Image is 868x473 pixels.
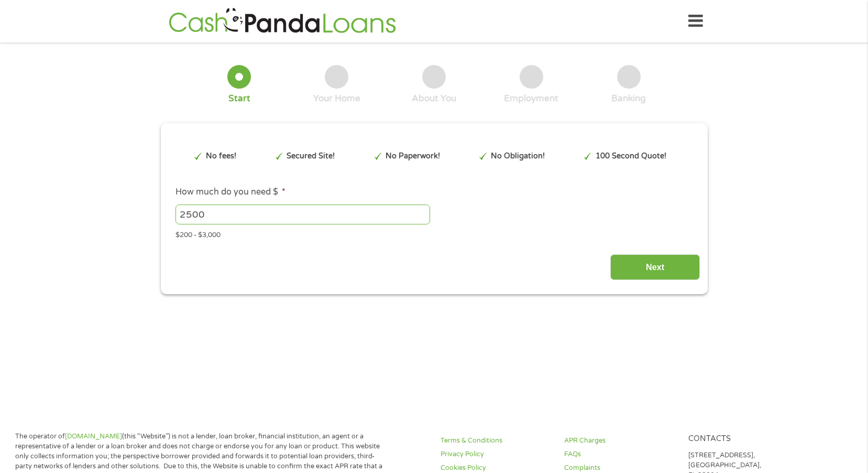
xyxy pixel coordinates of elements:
img: GetLoanNow Logo [166,6,399,36]
div: Your Home [313,93,360,104]
a: [DOMAIN_NAME] [65,432,122,440]
input: Next [610,254,700,280]
a: Privacy Policy [441,449,552,459]
p: 100 Second Quote! [596,150,666,162]
div: About You [412,93,456,104]
p: No Obligation! [491,150,545,162]
a: FAQs [564,449,675,459]
label: How much do you need $ [175,187,285,198]
div: Banking [611,93,646,104]
a: APR Charges [564,436,675,446]
p: No fees! [206,150,236,162]
h4: Contacts [688,434,799,444]
p: Secured Site! [287,150,335,162]
div: Employment [504,93,558,104]
a: Terms & Conditions [441,436,552,446]
div: Start [228,93,250,104]
p: No Paperwork! [386,150,440,162]
div: $200 - $3,000 [175,227,692,241]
